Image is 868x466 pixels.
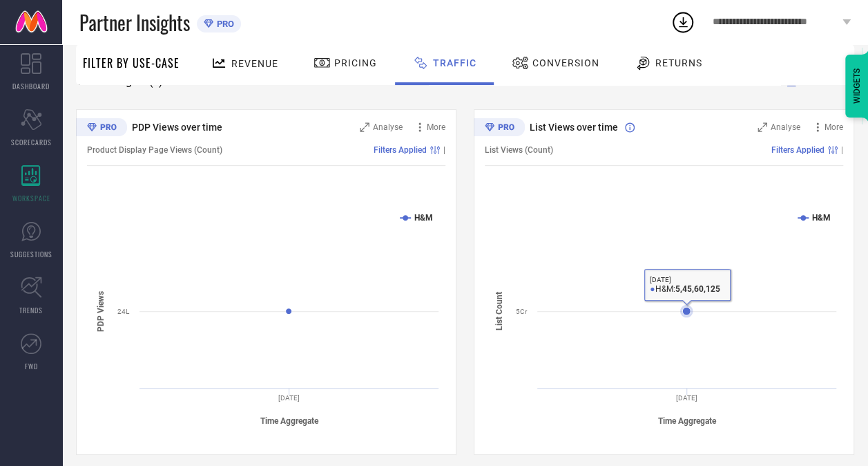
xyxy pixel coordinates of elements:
[334,57,377,68] span: Pricing
[360,122,369,132] svg: Zoom
[414,213,433,223] text: H&M
[96,290,106,331] tspan: PDP Views
[19,305,43,315] span: TRENDS
[485,145,553,155] span: List Views (Count)
[213,19,234,29] span: PRO
[132,122,222,133] span: PDP Views over time
[427,122,445,132] span: More
[671,10,695,35] div: Open download list
[758,122,767,132] svg: Zoom
[373,122,403,132] span: Analyse
[532,57,599,68] span: Conversion
[11,137,52,147] span: SCORECARDS
[278,394,300,402] text: [DATE]
[374,145,427,155] span: Filters Applied
[494,292,504,330] tspan: List Count
[433,57,476,68] span: Traffic
[771,122,800,132] span: Analyse
[79,8,190,37] span: Partner Insights
[83,55,180,71] span: Filter By Use-Case
[841,145,843,155] span: |
[771,145,824,155] span: Filters Applied
[231,58,278,69] span: Revenue
[530,122,618,133] span: List Views over time
[260,416,319,426] tspan: Time Aggregate
[812,213,831,223] text: H&M
[87,145,222,155] span: Product Display Page Views (Count)
[516,308,528,315] text: 5Cr
[12,81,50,91] span: DASHBOARD
[474,118,525,139] div: Premium
[658,416,717,426] tspan: Time Aggregate
[10,249,52,259] span: SUGGESTIONS
[824,122,843,132] span: More
[676,394,697,402] text: [DATE]
[655,57,702,68] span: Returns
[25,361,38,371] span: FWD
[76,118,127,139] div: Premium
[117,308,130,315] text: 24L
[12,193,50,203] span: WORKSPACE
[443,145,445,155] span: |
